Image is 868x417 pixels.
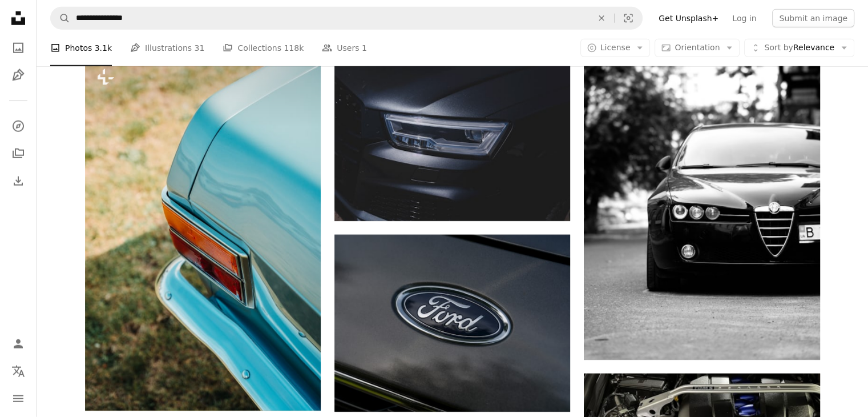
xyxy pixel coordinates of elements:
button: Sort byRelevance [744,39,854,57]
a: Illustrations [7,64,30,87]
a: Home — Unsplash [7,7,30,32]
img: The ford logo is displayed on a car. [334,235,570,412]
span: 31 [195,42,205,54]
span: 1 [362,42,367,54]
a: Log in [725,9,763,27]
a: Explore [7,115,30,138]
a: Log in / Sign up [7,332,30,355]
button: Menu [7,387,30,410]
span: Sort by [764,43,793,52]
button: Clear [589,7,614,29]
button: License [580,39,651,57]
img: A close-up of a dark car headlight. [334,45,570,222]
img: A black and white photo of a car parked on the side of the road [584,6,819,360]
button: Orientation [655,39,740,57]
a: Users 1 [322,30,367,66]
a: The ford logo is displayed on a car. [334,318,570,328]
a: Collections 118k [223,30,304,66]
img: a close up of the tail end of a blue car [85,57,321,411]
button: Visual search [615,7,642,29]
a: Photos [7,37,30,59]
a: A black and white photo of a car parked on the side of the road [584,177,819,187]
span: 118k [284,42,304,54]
a: Illustrations 31 [130,30,204,66]
button: Search Unsplash [51,7,70,29]
a: A close-up of a dark car headlight. [334,127,570,138]
a: Download History [7,170,30,193]
a: a close up of the tail end of a blue car [85,228,321,239]
a: Collections [7,142,30,165]
a: Get Unsplash+ [652,9,725,27]
span: Orientation [675,43,720,52]
span: License [600,43,631,52]
button: Submit an image [772,9,854,27]
form: Find visuals sitewide [50,7,643,30]
button: Language [7,360,30,383]
span: Relevance [764,42,834,54]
